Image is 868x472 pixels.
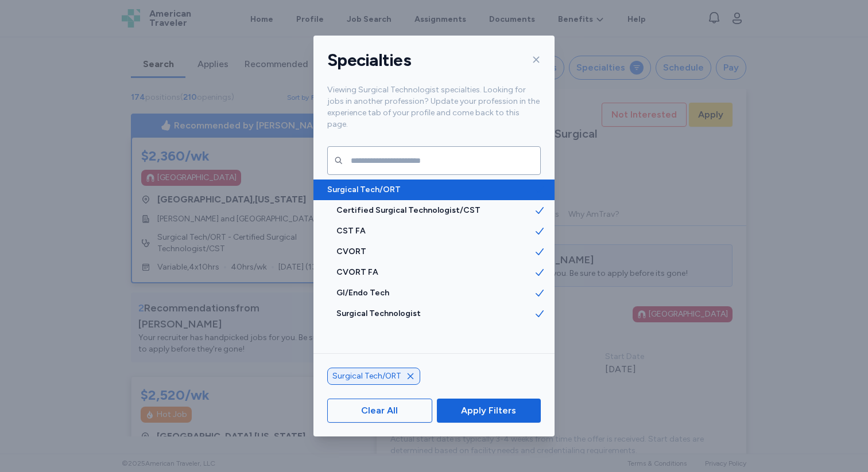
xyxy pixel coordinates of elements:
span: Apply Filters [461,404,516,418]
h1: Specialties [327,49,411,71]
span: Surgical Tech/ORT [332,370,401,382]
span: GI/Endo Tech [336,287,534,299]
span: Certified Surgical Technologist/CST [336,205,534,216]
span: CVORT FA [336,267,534,278]
div: Viewing Surgical Technologist specialties. Looking for jobs in another profession? Update your pr... [313,84,555,144]
span: Surgical Tech/ORT [327,184,534,196]
button: Clear All [327,399,432,423]
span: Surgical Technologist [336,308,534,319]
button: Apply Filters [437,399,541,423]
span: CVORT [336,246,534,258]
span: CST FA [336,225,534,237]
span: Clear All [361,404,398,418]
